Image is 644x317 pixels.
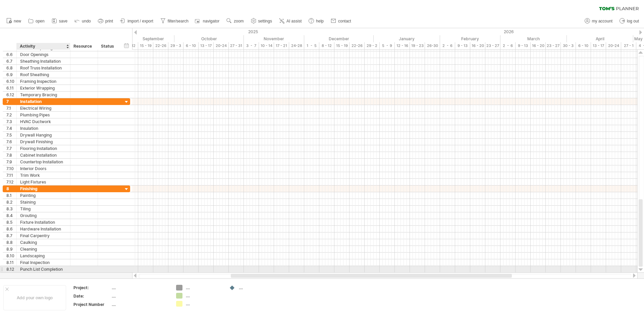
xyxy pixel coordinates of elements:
[36,19,45,23] span: open
[6,259,16,266] div: 8.11
[20,159,67,165] div: Countertop Installation
[500,35,567,42] div: March 2026
[6,118,16,125] div: 7.3
[576,42,591,49] div: 6 - 10
[6,179,16,185] div: 7.12
[5,17,23,25] a: new
[203,19,219,23] span: navigator
[627,19,639,23] span: log out
[516,42,531,49] div: 9 - 13
[20,51,67,58] div: Door Openings
[531,42,546,49] div: 16 - 20
[6,92,16,98] div: 6.12
[6,58,16,64] div: 6.7
[307,17,326,25] a: help
[20,192,67,199] div: Painting
[329,17,353,25] a: contact
[455,42,470,49] div: 9 - 13
[6,78,16,85] div: 6.10
[6,65,16,71] div: 6.8
[244,42,259,49] div: 3 - 7
[6,186,16,192] div: 8
[239,285,275,290] div: ....
[546,42,561,49] div: 23 - 27
[153,42,168,49] div: 22-26
[112,285,168,290] div: ....
[606,42,621,49] div: 20-24
[159,17,191,25] a: filter/search
[621,42,636,49] div: 27 - 1
[112,302,168,307] div: ....
[259,42,274,49] div: 10 - 14
[561,42,576,49] div: 30 - 3
[186,301,222,307] div: ....
[20,145,67,152] div: Flooring Installation
[6,85,16,91] div: 6.11
[20,219,67,225] div: Fixture Installation
[112,293,168,299] div: ....
[20,165,67,172] div: Interior Doors
[6,253,16,259] div: 8.10
[20,152,67,158] div: Cabinet Installation
[168,42,183,49] div: 29 - 3
[118,17,155,25] a: import / export
[567,35,633,42] div: April 2026
[6,192,16,199] div: 8.1
[374,35,440,42] div: January 2026
[20,118,67,125] div: HVAC Ductwork
[73,285,110,290] div: Project:
[6,139,16,145] div: 7.6
[289,42,304,49] div: 24-28
[6,226,16,232] div: 8.6
[20,105,67,111] div: Electrical Wiring
[338,19,351,23] span: contact
[319,42,334,49] div: 8 - 12
[440,35,500,42] div: February 2026
[6,199,16,205] div: 8.2
[304,42,319,49] div: 1 - 5
[105,19,113,23] span: print
[20,98,67,105] div: Installation
[229,42,244,49] div: 27 - 31
[6,212,16,219] div: 8.4
[20,266,67,272] div: Punch List Completion
[20,253,67,259] div: Landscaping
[20,71,67,78] div: Roof Sheathing
[6,165,16,172] div: 7.10
[591,42,606,49] div: 13 - 17
[20,179,67,185] div: Light Fixtures
[14,19,21,23] span: new
[183,42,199,49] div: 6 - 10
[6,172,16,178] div: 7.11
[26,17,47,25] a: open
[20,139,67,145] div: Drywall Finishing
[20,172,67,178] div: Trim Work
[6,206,16,212] div: 8.3
[350,42,365,49] div: 22-26
[73,293,110,299] div: Date:
[6,125,16,131] div: 7.4
[20,92,67,98] div: Temporary Bracing
[20,199,67,205] div: Staining
[500,42,516,49] div: 2 - 6
[20,125,67,131] div: Insulation
[6,246,16,252] div: 8.9
[6,51,16,58] div: 6.6
[20,186,67,192] div: Finishing
[234,19,244,23] span: zoom
[6,112,16,118] div: 7.2
[6,145,16,152] div: 7.7
[138,42,153,49] div: 15 - 19
[380,42,395,49] div: 5 - 9
[101,43,116,50] div: Status
[470,42,485,49] div: 16 - 20
[258,19,272,23] span: settings
[425,42,440,49] div: 26-30
[73,43,94,50] div: Resource
[20,85,67,91] div: Exterior Wrapping
[6,219,16,225] div: 8.5
[286,19,302,23] span: AI assist
[20,43,66,50] div: Activity
[6,71,16,78] div: 6.9
[20,226,67,232] div: Hardware Installation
